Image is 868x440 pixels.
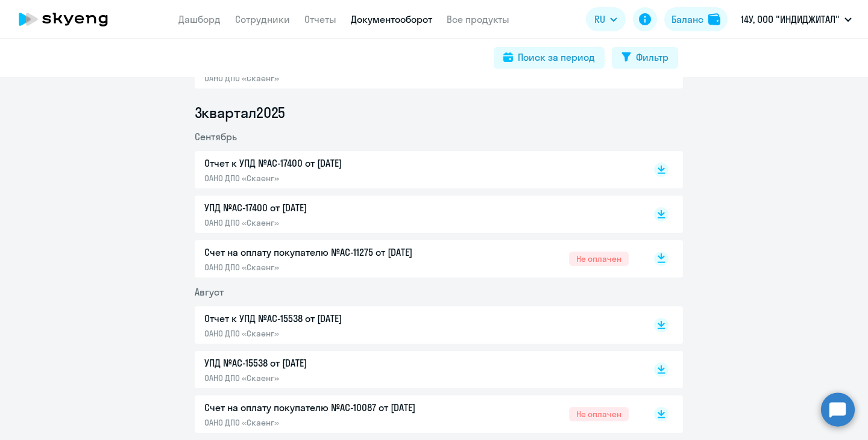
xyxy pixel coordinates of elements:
[204,417,458,428] p: ОАНО ДПО «Скаенг»
[178,13,221,25] a: Дашборд
[204,356,629,383] a: УПД №AC-15538 от [DATE]ОАНО ДПО «Скаенг»
[671,12,703,26] div: Баланс
[594,12,605,26] span: RU
[204,156,629,184] a: Отчет к УПД №AC-17400 от [DATE]ОАНО ДПО «Скаенг»
[636,50,668,64] div: Фильтр
[586,7,626,31] button: RU
[235,13,290,25] a: Сотрудники
[204,245,629,273] a: Счет на оплату покупателю №AC-11275 от [DATE]ОАНО ДПО «Скаенг»Не оплачен
[204,200,458,215] p: УПД №AC-17400 от [DATE]
[741,12,840,26] p: 14У, ООО "ИНДИДЖИТАЛ"
[204,373,458,383] p: ОАНО ДПО «Скаенг»
[204,356,458,370] p: УПД №AC-15538 от [DATE]
[518,50,595,64] div: Поиск за период
[204,311,629,339] a: Отчет к УПД №AC-15538 от [DATE]ОАНО ДПО «Скаенг»
[664,7,728,31] button: Балансbalance
[204,400,629,428] a: Счет на оплату покупателю №AC-10087 от [DATE]ОАНО ДПО «Скаенг»Не оплачен
[204,156,458,170] p: Отчет к УПД №AC-17400 от [DATE]
[612,47,678,69] button: Фильтр
[204,73,458,84] p: ОАНО ДПО «Скаенг»
[708,13,720,25] img: balance
[304,13,336,25] a: Отчеты
[204,217,458,228] p: ОАНО ДПО «Скаенг»
[204,245,458,259] p: Счет на оплату покупателю №AC-11275 от [DATE]
[195,131,237,143] span: Сентябрь
[351,13,432,25] a: Документооборот
[735,5,858,34] button: 14У, ООО "ИНДИДЖИТАЛ"
[204,200,629,228] a: УПД №AC-17400 от [DATE]ОАНО ДПО «Скаенг»
[447,13,509,25] a: Все продукты
[204,311,458,326] p: Отчет к УПД №AC-15538 от [DATE]
[204,262,458,273] p: ОАНО ДПО «Скаенг»
[204,173,458,184] p: ОАНО ДПО «Скаенг»
[569,252,629,266] span: Не оплачен
[204,328,458,339] p: ОАНО ДПО «Скаенг»
[195,286,224,298] span: Август
[569,407,629,421] span: Не оплачен
[494,47,605,69] button: Поиск за период
[204,400,458,415] p: Счет на оплату покупателю №AC-10087 от [DATE]
[195,103,683,122] li: 3 квартал 2025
